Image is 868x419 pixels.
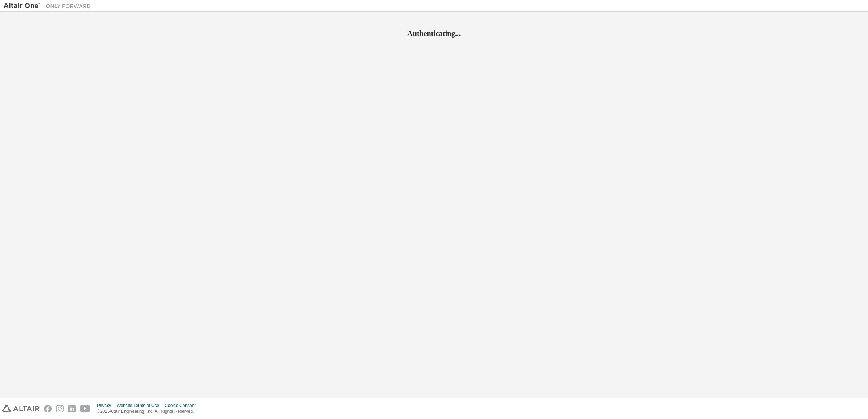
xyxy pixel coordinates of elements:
[97,403,117,408] div: Privacy
[165,403,200,408] div: Cookie Consent
[80,405,90,412] img: youtube.svg
[68,405,76,412] img: linkedin.svg
[4,2,94,9] img: Altair One
[56,405,64,412] img: instagram.svg
[44,405,52,412] img: facebook.svg
[117,403,165,408] div: Website Terms of Use
[97,408,200,415] p: © 2025 Altair Engineering, Inc. All Rights Reserved.
[2,405,40,412] img: altair_logo.svg
[4,29,864,38] h2: Authenticating...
